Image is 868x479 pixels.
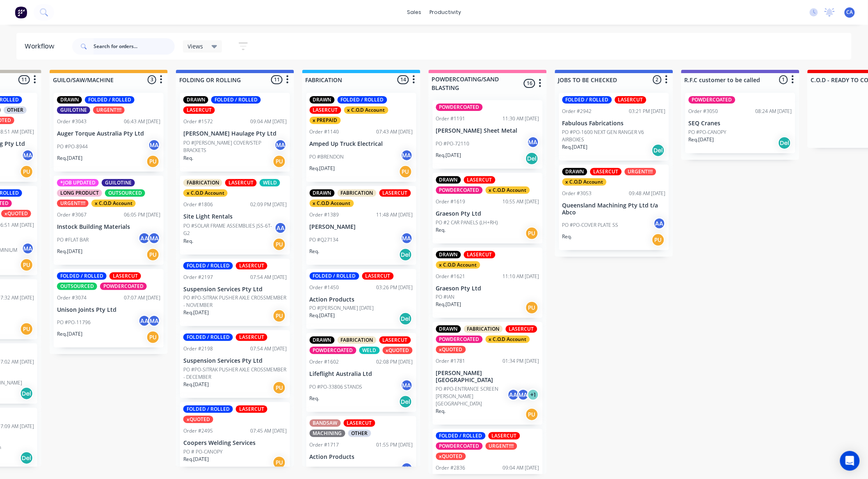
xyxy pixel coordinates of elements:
[310,358,339,366] div: Order #1602
[57,236,89,244] p: PO #FLAT BAR
[562,96,612,104] div: FOLDED / ROLLED
[401,379,413,391] div: MA
[100,283,147,290] div: POWDERCOATED
[183,416,213,423] div: xQUOTED
[306,93,416,182] div: DRAWNFOLDED / ROLLEDLASERCUTx C.O.D Accountx PREPAIDOrder #114007:43 AM [DATE]Amped Up Truck Elec...
[377,211,413,219] div: 11:48 AM [DATE]
[273,309,286,322] div: PU
[756,108,792,115] div: 08:24 AM [DATE]
[503,115,539,122] div: 11:30 AM [DATE]
[180,93,290,172] div: DRAWNFOLDED / ROLLEDLASERCUTOrder #157209:04 AM [DATE][PERSON_NAME] Haulage Pty LtdPO #[PERSON_NA...
[306,269,416,329] div: FOLDED / ROLLEDLASERCUTOrder #145003:26 PM [DATE]Action ProductsPO #[PERSON_NAME] [DATE]Req.[DATE...
[57,130,160,137] p: Auger Torque Australia Pty Ltd
[310,395,320,402] p: Req.
[310,312,335,319] p: Req. [DATE]
[629,190,666,197] div: 09:48 AM [DATE]
[625,168,656,175] div: URGENT!!!!
[436,226,446,234] p: Req.
[94,38,175,55] input: Search for orders...
[183,309,209,316] p: Req. [DATE]
[183,334,233,341] div: FOLDED / ROLLED
[57,330,82,338] p: Req. [DATE]
[85,96,135,104] div: FOLDED / ROLLED
[57,118,87,125] div: Order #3043
[310,441,339,449] div: Order #1717
[22,149,34,161] div: MA
[306,186,416,265] div: DRAWNFABRICATIONLASERCUTx C.O.D AccountOrder #138911:48 AM [DATE][PERSON_NAME]PO #Q27134MAReq.Del
[338,336,377,344] div: FABRICATION
[436,385,507,408] p: PO #PO-ENTRANCE SCREEN [PERSON_NAME][GEOGRAPHIC_DATA]
[250,345,287,352] div: 07:54 AM [DATE]
[847,9,853,16] span: CA
[225,179,257,187] div: LASERCUT
[93,106,125,114] div: URGENT!!!!
[689,120,792,127] p: SEQ Cranes
[436,187,483,194] div: POWDERCOATED
[310,336,335,344] div: DRAWN
[310,189,335,197] div: DRAWN
[183,440,287,447] p: Coopers Welding Services
[436,432,486,440] div: FOLDED / ROLLED
[183,139,274,154] p: PO #[PERSON_NAME] COVER/STEP BRACKETS
[503,273,539,280] div: 11:10 AM [DATE]
[183,106,215,114] div: LASERCUT
[310,117,341,124] div: x PREPAID
[436,140,470,147] p: PO #PO-72110
[20,451,33,465] div: Del
[124,211,160,219] div: 06:05 PM [DATE]
[401,232,413,244] div: MA
[310,430,345,437] div: MACHINING
[15,6,27,18] img: Factory
[379,189,411,197] div: LASERCUT
[57,272,107,280] div: FOLDED / ROLLED
[436,293,455,301] p: PO #IAN
[54,93,164,172] div: DRAWNFOLDED / ROLLEDGUILOTINEURGENT!!!!Order #304306:43 AM [DATE]Auger Torque Australia Pty LtdPO...
[344,106,388,114] div: x C.O.D Account
[57,294,87,302] div: Order #3074
[310,419,341,427] div: BANDSAW
[250,427,287,435] div: 07:45 AM [DATE]
[146,155,160,168] div: PU
[183,189,228,197] div: x C.O.D Account
[436,251,461,258] div: DRAWN
[562,202,666,216] p: Queensland Machining Pty Ltd t/a Abco
[310,153,344,161] p: PO #BRENDON
[527,136,539,148] div: MA
[377,441,413,449] div: 01:55 PM [DATE]
[57,200,89,207] div: URGENT!!!!
[629,108,666,115] div: 03:21 PM [DATE]
[436,127,539,134] p: [PERSON_NAME] Sheet Metal
[54,176,164,265] div: *JOB UPDATEDGUILOTINELONG PRODUCTOUTSOURCEDURGENT!!!!x C.O.D AccountOrder #306706:05 PM [DATE]Ins...
[436,176,461,184] div: DRAWN
[273,155,286,168] div: PU
[464,325,503,333] div: FABRICATION
[310,272,359,280] div: FOLDED / ROLLED
[183,274,213,281] div: Order #2197
[183,405,233,413] div: FOLDED / ROLLED
[250,274,287,281] div: 07:54 AM [DATE]
[401,462,413,474] div: MA
[399,248,412,261] div: Del
[310,236,339,244] p: PO #Q27134
[436,370,539,384] p: [PERSON_NAME][GEOGRAPHIC_DATA]
[310,211,339,219] div: Order #1389
[338,189,377,197] div: FABRICATION
[436,152,461,159] p: Req. [DATE]
[433,248,543,318] div: DRAWNLASERCUTx C.O.D AccountOrder #162111:10 AM [DATE]Graeson Pty LtdPO #IANReq.[DATE]PU
[20,165,33,178] div: PU
[562,233,572,240] p: Req.
[525,301,539,314] div: PU
[236,334,267,341] div: LASERCUT
[486,442,517,450] div: URGENT!!!!
[25,41,58,51] div: Workflow
[652,233,665,246] div: PU
[57,154,82,162] p: Req. [DATE]
[562,190,592,197] div: Order #3053
[22,242,34,255] div: MA
[236,405,267,413] div: LASERCUT
[377,358,413,366] div: 02:08 PM [DATE]
[183,96,208,104] div: DRAWN
[590,168,622,175] div: LASERCUT
[180,402,290,473] div: FOLDED / ROLLEDLASERCUTxQUOTEDOrder #249507:45 AM [DATE]Coopers Welding ServicesPO # PO-CANOPYReq...
[250,201,287,208] div: 02:09 PM [DATE]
